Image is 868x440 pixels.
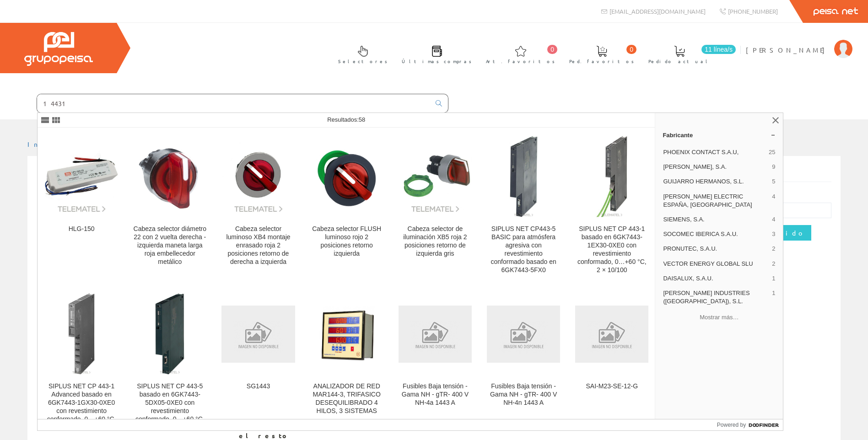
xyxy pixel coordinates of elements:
[509,135,538,218] img: SIPLUS NET CP443-5 BASIC para atmósfera agresiva con revestimiento conformado basado en 6GK7443-5FX0
[399,382,472,407] div: Fusibles Baja tensión - Gama NH - gTR- 400 V NH-4a 1443 A
[772,260,775,268] span: 2
[38,128,125,285] a: HLG-150 HLG-150
[221,225,295,266] div: Cabeza selector luminoso XB4 montaje enrasado roja 2 posiciones retorno de derecha a izquierda
[596,135,628,218] img: SIPLUS NET CP 443-1 basado en 6GK7443-1EX30-0XE0 con revestimiento conformado, 0…+60 °C, 2 × 10/100
[486,57,555,66] span: Art. favoritos
[655,128,783,142] a: Fabricante
[37,94,430,113] input: Buscar ...
[717,419,783,430] a: Powered by
[393,38,476,70] a: Últimas compras
[609,7,706,15] span: [EMAIL_ADDRESS][DOMAIN_NAME]
[663,177,768,186] span: GUIJARRO HERMANOS, S.L.
[663,215,768,224] span: SIEMENS, S.A.
[310,297,383,370] img: ANALIZADOR DE RED MAR144-3, TRIFASICO DESEQUILIBRADO 4 HILOS, 3 SISTEMAS
[769,148,775,156] span: 25
[772,289,775,306] span: 1
[327,116,365,123] span: Resultados:
[221,306,295,363] img: SG1443
[399,306,472,363] img: Fusibles Baja tensión - Gama NH - gTR- 400 V NH-4a 1443 A
[575,306,648,363] img: SAI-M23-SE-12-G
[772,193,775,209] span: 4
[359,116,365,123] span: 58
[338,57,388,66] span: Selectores
[663,193,768,209] span: [PERSON_NAME] ELECTRIC ESPAÑA, [GEOGRAPHIC_DATA]
[663,148,765,156] span: PHOENIX CONTACT S.A.U,
[746,38,852,47] a: [PERSON_NAME]
[772,274,775,283] span: 1
[663,230,768,238] span: SOCOMEC IBERICA S.A.U.
[133,225,206,266] div: Cabeza selector diámetro 22 con 2 vuelta derecha - izquierda maneta larga roja embellecedor metálico
[648,57,711,66] span: Pedido actual
[772,215,775,224] span: 4
[214,128,302,285] a: Cabeza selector luminoso XB4 montaje enrasado roja 2 posiciones retorno de derecha a izquierda Ca...
[27,140,66,148] a: Inicio
[575,382,648,391] div: SAI-M23-SE-12-G
[772,177,775,186] span: 5
[399,140,472,213] img: Cabeza selector de iluminación XB5 roja 2 posiciones retorno de izquierda gris
[547,45,557,54] span: 0
[221,140,295,213] img: Cabeza selector luminoso XB4 montaje enrasado roja 2 posiciones retorno de derecha a izquierda
[772,230,775,238] span: 3
[24,32,93,66] img: Grupo Peisa
[310,382,383,415] div: ANALIZADOR DE RED MAR144-3, TRIFASICO DESEQUILIBRADO 4 HILOS, 3 SISTEMAS
[746,45,830,54] span: [PERSON_NAME]
[487,306,560,363] img: Fusibles Baja tensión - Gama NH - gTR- 400 V NH-4n 1443 A
[399,225,472,258] div: Cabeza selector de iluminación XB5 roja 2 posiciones retorno de izquierda gris
[45,140,118,213] img: HLG-150
[303,128,391,285] a: Cabeza selector FLUSH luminoso rojo 2 posiciones retorno izquierda Cabeza selector FLUSH luminoso...
[772,245,775,253] span: 2
[329,38,392,70] a: Selectores
[659,310,779,325] button: Mostrar más…
[663,274,768,283] span: DAISALUX, S.A.U.
[133,140,206,213] img: Cabeza selector diámetro 22 con 2 vuelta derecha - izquierda maneta larga roja embellecedor metálico
[45,225,118,233] div: HLG-150
[772,163,775,171] span: 9
[568,128,656,285] a: SIPLUS NET CP 443-1 basado en 6GK7443-1EX30-0XE0 con revestimiento conformado, 0…+60 °C, 2 × 10/1...
[126,128,214,285] a: Cabeza selector diámetro 22 con 2 vuelta derecha - izquierda maneta larga roja embellecedor metál...
[133,382,206,432] div: SIPLUS NET CP 443-5 basado en 6GK7443-5DX05-0XE0 con revestimiento conformado, 0…+60 °C, procesador
[487,225,560,274] div: SIPLUS NET CP443-5 BASIC para atmósfera agresiva con revestimiento conformado basado en 6GK7443-5FX0
[45,382,118,432] div: SIPLUS NET CP 443-1 Advanced basado en 6GK7443-1GX30-0XE0 con revestimiento conformado, 0…+60 °C, 1
[663,163,768,171] span: [PERSON_NAME], S.A.
[701,45,736,54] span: 11 línea/s
[717,421,746,429] span: Powered by
[663,245,768,253] span: PRONUTEC, S.A.U.
[663,260,768,268] span: VECTOR ENERGY GLOBAL SLU
[402,57,472,66] span: Últimas compras
[639,38,738,70] a: 11 línea/s Pedido actual
[480,128,567,285] a: SIPLUS NET CP443-5 BASIC para atmósfera agresiva con revestimiento conformado basado en 6GK7443-5...
[391,128,479,285] a: Cabeza selector de iluminación XB5 roja 2 posiciones retorno de izquierda gris Cabeza selector de...
[575,225,648,274] div: SIPLUS NET CP 443-1 basado en 6GK7443-1EX30-0XE0 con revestimiento conformado, 0…+60 °C, 2 × 10/100
[310,225,383,258] div: Cabeza selector FLUSH luminoso rojo 2 posiciones retorno izquierda
[569,57,634,66] span: Ped. favoritos
[663,289,768,306] span: [PERSON_NAME] INDUSTRIES ([GEOGRAPHIC_DATA]), S.L.
[310,140,383,213] img: Cabeza selector FLUSH luminoso rojo 2 posiciones retorno izquierda
[487,382,560,407] div: Fusibles Baja tensión - Gama NH - gTR- 400 V NH-4n 1443 A
[728,7,778,15] span: [PHONE_NUMBER]
[155,293,185,375] img: SIPLUS NET CP 443-5 basado en 6GK7443-5DX05-0XE0 con revestimiento conformado, 0…+60 °C, procesador
[626,45,636,54] span: 0
[221,382,295,391] div: SG1443
[68,293,95,375] img: SIPLUS NET CP 443-1 Advanced basado en 6GK7443-1GX30-0XE0 con revestimiento conformado, 0…+60 °C, 1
